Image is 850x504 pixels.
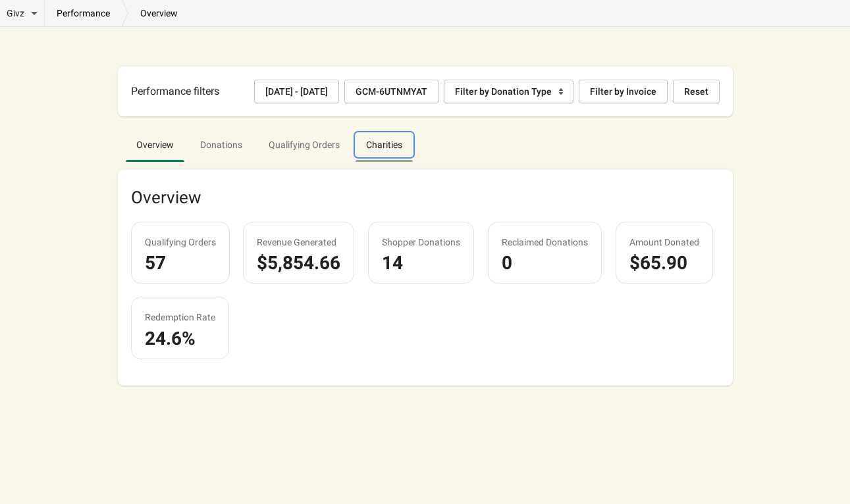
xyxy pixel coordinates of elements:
[502,236,588,249] div: Reclaimed Donations
[444,80,573,103] button: Filter by Donation Type
[579,80,668,103] button: Filter by Invoice
[7,7,24,20] span: Givz
[258,133,350,157] span: Qualifying Orders
[257,236,340,249] div: Revenue Generated
[45,7,122,20] a: performance
[145,311,215,324] div: Redemption Rate
[145,257,216,270] div: 57
[265,86,328,97] div: [DATE] - [DATE]
[254,80,339,103] button: [DATE] - [DATE]
[684,86,708,97] span: Reset
[382,257,460,270] div: 14
[257,257,340,270] div: $5,854.66
[126,133,184,157] span: Overview
[455,86,552,97] div: Filter by Donation Type
[131,84,219,99] h2: Performance filters
[356,86,427,97] div: GCM-6UTNMYAT
[190,133,253,157] span: Donations
[590,86,656,97] div: Filter by Invoice
[629,236,699,249] div: Amount Donated
[131,183,720,212] h2: Overview
[382,236,460,249] div: Shopper Donations
[356,133,413,157] span: Charities
[673,80,720,103] button: Reset
[629,257,699,270] div: $65.90
[502,257,588,270] div: 0
[145,236,216,249] div: Qualifying Orders
[344,80,438,103] button: GCM-6UTNMYAT
[145,332,215,345] div: 24.6%
[128,7,190,20] p: overview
